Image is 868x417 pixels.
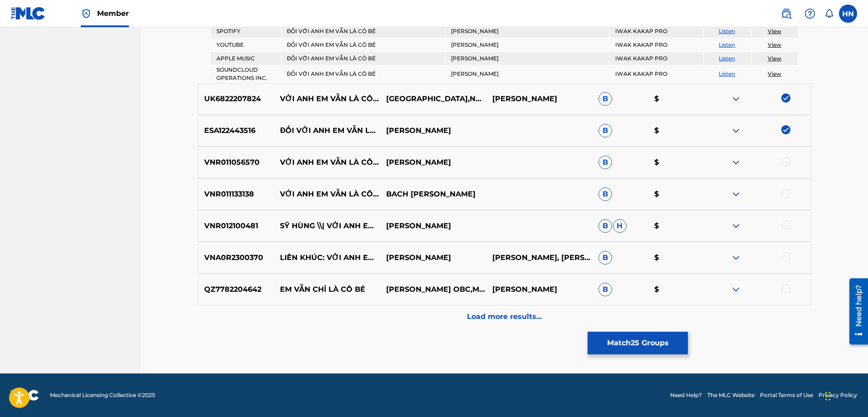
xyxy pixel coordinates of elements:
td: SPOTIFY [211,25,281,38]
a: Portal Terms of Use [760,391,813,399]
div: Help [801,5,819,23]
a: View [768,28,781,34]
p: QZ7782204642 [198,284,275,295]
span: Member [97,8,129,19]
img: expand [731,157,741,168]
span: Mechanical Licensing Collective © 2025 [50,391,155,399]
td: APPLE MUSIC [211,52,281,65]
span: B [598,156,612,169]
a: View [768,55,781,62]
a: Privacy Policy [819,391,857,399]
span: B [598,187,612,201]
p: [PERSON_NAME] [486,284,593,295]
td: IWAK KAKAP PRO [610,39,703,51]
td: IWAK KAKAP PRO [610,66,703,82]
p: VNA0R2300370 [198,252,275,263]
p: VỚI ANH EM VẪN LÀ CÔ BÉ (LIVE VERSION) [274,189,380,200]
img: expand [731,221,741,231]
p: $ [648,157,705,168]
p: VNR011056570 [198,157,275,168]
p: [GEOGRAPHIC_DATA],NHP [380,93,486,104]
p: $ [648,221,705,231]
p: [PERSON_NAME], [PERSON_NAME] [486,252,593,263]
p: VNR012100481 [198,221,275,231]
iframe: Resource Center [843,275,868,348]
a: Public Search [777,5,795,23]
img: deselect [781,93,790,103]
a: View [768,70,781,77]
a: Need Help? [670,391,702,399]
a: Listen [719,28,735,34]
a: Listen [719,70,735,77]
a: Listen [719,55,735,62]
p: [PERSON_NAME] [380,252,486,263]
span: B [598,124,612,137]
div: Notifications [824,9,834,18]
p: UK6822207824 [198,93,275,104]
p: $ [648,189,705,200]
td: ĐỐI VỚI ANH EM VẪN LÀ CÔ BÉ [282,52,445,65]
img: Top Rightsholder [81,8,92,19]
p: SỸ HÙNG \\| VỚI ANH EM VẪN LÀ CÔ BÉ [274,221,380,231]
p: VNR011133138 [198,189,275,200]
span: H [613,219,627,233]
p: [PERSON_NAME] [380,221,486,231]
p: BACH [PERSON_NAME] [380,189,486,200]
img: expand [731,252,741,263]
td: ĐỐI VỚI ANH EM VẪN LÀ CÔ BÉ [282,66,445,82]
span: B [598,283,612,296]
button: Match25 Groups [588,332,688,354]
p: ĐỐI VỚI ANH EM VẪN LÀ CÔ BÉ [274,125,380,136]
div: User Menu [839,5,857,23]
img: expand [731,93,741,104]
td: ĐỐI VỚI ANH EM VẪN LÀ CÔ BÉ [282,25,445,38]
p: LIÊN KHÚC: VỚI ANH EM VẪN LÀ CÔ BÉ - HONEY [274,252,380,263]
a: The MLC Website [707,391,755,399]
a: View [768,41,781,48]
img: help [804,8,815,19]
span: B [598,251,612,265]
td: IWAK KAKAP PRO [610,25,703,38]
td: [PERSON_NAME] [446,52,608,65]
iframe: Chat Widget [823,373,868,417]
img: logo [11,390,39,401]
td: [PERSON_NAME] [446,66,608,82]
td: SOUNDCLOUD OPERATIONS INC. [211,66,281,82]
p: $ [648,284,705,295]
td: [PERSON_NAME] [446,39,608,51]
span: B [598,92,612,106]
img: MLC Logo [11,7,46,20]
img: expand [731,284,741,295]
div: Drag [825,383,831,410]
td: [PERSON_NAME] [446,25,608,38]
p: Load more results... [467,311,542,322]
p: ESA122443516 [198,125,275,136]
p: [PERSON_NAME] [380,125,486,136]
a: Listen [719,41,735,48]
p: [PERSON_NAME] [486,93,593,104]
img: expand [731,125,741,136]
img: search [781,8,792,19]
p: $ [648,93,705,104]
p: VỚI ANH EM VẪN LÀ CÔ BÉ (LIVE VERSION) [274,157,380,168]
img: deselect [781,125,790,134]
td: ĐỐI VỚI ANH EM VẪN LÀ CÔ BÉ [282,39,445,51]
td: IWAK KAKAP PRO [610,52,703,65]
p: $ [648,252,705,263]
p: EM VẪN CHỈ LÀ CÔ BÉ [274,284,380,295]
span: B [598,219,612,233]
img: expand [731,189,741,200]
p: VỚI ANH EM VẪN LÀ CÔ BÉ - LOFI [274,93,380,104]
p: [PERSON_NAME] [380,157,486,168]
p: [PERSON_NAME] OBC,MELOMIX [380,284,486,295]
td: YOUTUBE [211,39,281,51]
p: $ [648,125,705,136]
